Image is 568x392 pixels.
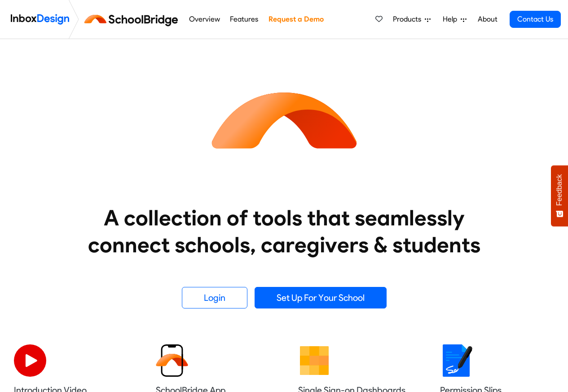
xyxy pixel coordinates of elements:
img: 2022_07_11_icon_video_playback.svg [14,344,46,377]
a: Products [389,10,434,28]
a: Overview [186,10,222,28]
img: 2022_01_18_icon_signature.svg [440,344,472,377]
img: 2022_01_13_icon_grid.svg [298,344,330,377]
span: Feedback [555,174,564,206]
img: icon_schoolbridge.svg [203,39,365,201]
a: Request a Demo [266,10,326,28]
img: 2022_01_13_icon_sb_app.svg [156,344,188,377]
a: Help [439,10,470,28]
a: Login [182,287,247,308]
img: schoolbridge logo [83,9,184,30]
a: Features [228,10,261,28]
a: Set Up For Your School [255,287,387,308]
span: Products [393,14,425,25]
a: Contact Us [510,11,561,28]
heading: A collection of tools that seamlessly connect schools, caregivers & students [71,204,498,258]
a: About [475,10,500,28]
button: Feedback - Show survey [551,165,568,226]
span: Help [443,14,461,25]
